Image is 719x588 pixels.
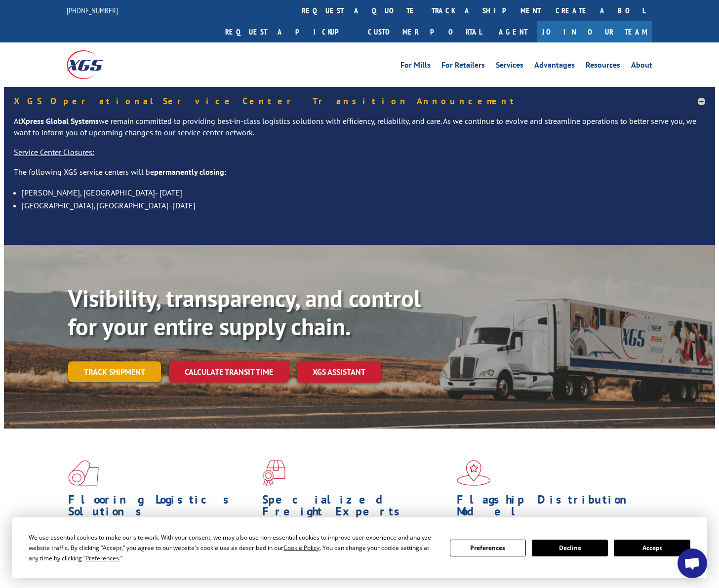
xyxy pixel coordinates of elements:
a: [PHONE_NUMBER] [67,5,118,15]
span: Preferences [85,554,119,562]
span: Cookie Policy [283,544,320,552]
button: Accept [614,540,690,556]
button: Decline [532,540,608,556]
a: Resources [586,61,620,72]
img: xgs-icon-focused-on-flooring-red [262,460,285,486]
a: Customer Portal [360,21,489,42]
p: The following XGS service centers will be : [14,166,705,186]
b: Visibility, transparency, and control for your entire supply chain. [68,283,421,342]
div: We use essential cookies to make our site work. With your consent, we may also use non-essential ... [29,532,438,563]
a: Join Our Team [537,21,652,42]
a: About [631,61,652,72]
img: xgs-icon-total-supply-chain-intelligence-red [68,460,99,486]
li: [GEOGRAPHIC_DATA], [GEOGRAPHIC_DATA]- [DATE] [22,199,705,212]
strong: permanently closing [154,167,224,177]
a: Request a pickup [218,21,360,42]
strong: Xpress Global Systems [21,116,99,126]
h1: Specialized Freight Experts [262,494,449,522]
u: Service Center Closures: [14,147,94,157]
li: [PERSON_NAME], [GEOGRAPHIC_DATA]- [DATE] [22,186,705,199]
div: Cookie Consent Prompt [12,517,707,578]
a: Advantages [534,61,575,72]
img: xgs-icon-flagship-distribution-model-red [457,460,491,486]
a: Services [496,61,523,72]
a: Track shipment [68,361,161,382]
h1: Flagship Distribution Model [457,494,643,522]
a: Open chat [678,549,707,578]
a: XGS ASSISTANT [297,361,381,383]
h1: Flooring Logistics Solutions [68,494,255,522]
a: For Mills [400,61,431,72]
a: For Retailers [441,61,485,72]
a: Calculate transit time [169,361,289,383]
a: Agent [489,21,537,42]
h5: XGS Operational Service Center Transition Announcement [14,97,705,106]
p: At we remain committed to providing best-in-class logistics solutions with efficiency, reliabilit... [14,116,705,147]
button: Preferences [450,540,526,556]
